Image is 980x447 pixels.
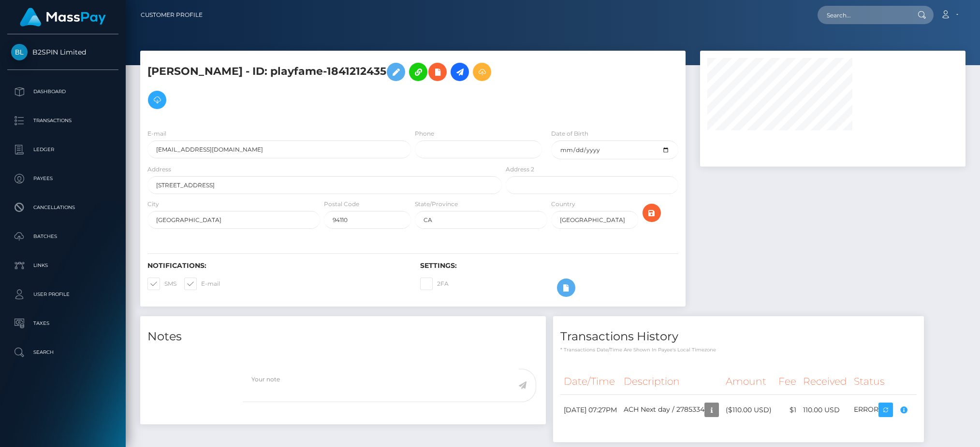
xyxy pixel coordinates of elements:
[7,80,118,104] a: Dashboard
[11,345,115,360] p: Search
[11,142,115,157] p: Ledger
[147,165,171,174] label: Address
[11,316,115,331] p: Taxes
[11,200,115,215] p: Cancellations
[850,395,917,425] td: ERROR
[775,368,800,395] th: Fee
[147,328,539,345] h4: Notes
[415,200,458,209] label: State/Province
[20,8,106,27] img: MassPay Logo
[11,113,115,128] p: Transactions
[147,200,159,209] label: City
[11,229,115,244] p: Batches
[184,278,220,290] label: E-mail
[800,395,850,425] td: 110.00 USD
[147,58,497,114] h5: [PERSON_NAME] - ID: playfame-1841212435
[141,5,203,25] a: Customer Profile
[11,84,115,99] p: Dashboard
[560,346,917,353] p: * Transactions date/time are shown in payee's local timezone
[7,48,118,56] span: B2SPIN Limited
[7,253,118,278] a: Links
[147,262,406,270] h6: Notifications:
[147,278,176,290] label: SMS
[451,63,469,81] a: Initiate Payout
[560,328,917,345] h4: Transactions History
[850,368,917,395] th: Status
[7,340,118,364] a: Search
[895,401,913,419] button: Compliance review
[818,6,908,24] input: Search...
[7,167,118,191] a: Payees
[7,224,118,249] a: Batches
[11,44,28,60] img: B2SPIN Limited
[147,129,166,138] label: E-mail
[415,129,434,138] label: Phone
[560,368,620,395] th: Date/Time
[620,368,722,395] th: Description
[11,287,115,302] p: User Profile
[551,200,575,209] label: Country
[7,282,118,307] a: User Profile
[7,196,118,220] a: Cancellations
[775,395,800,425] td: $1
[7,109,118,133] a: Transactions
[722,368,775,395] th: Amount
[11,171,115,186] p: Payees
[420,262,678,270] h6: Settings:
[800,368,850,395] th: Received
[506,165,534,174] label: Address 2
[7,138,118,162] a: Ledger
[11,258,115,273] p: Links
[7,311,118,335] a: Taxes
[420,278,449,290] label: 2FA
[620,395,722,425] td: ACH Next day / 2785334
[560,395,620,425] td: [DATE] 07:27PM
[722,395,775,425] td: ($110.00 USD)
[551,129,588,138] label: Date of Birth
[324,200,359,209] label: Postal Code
